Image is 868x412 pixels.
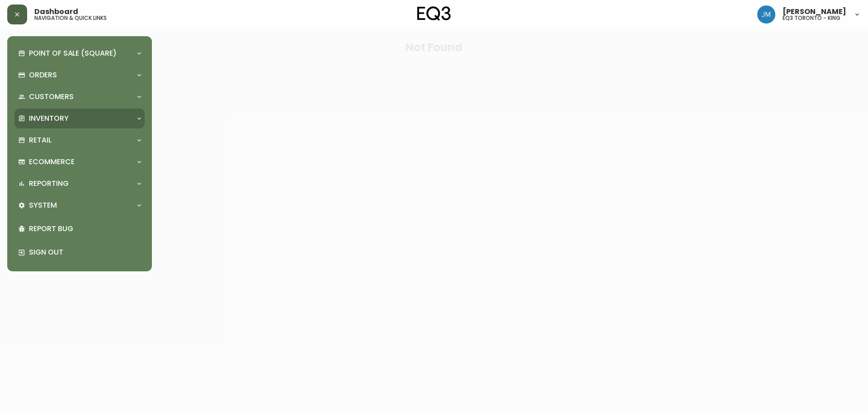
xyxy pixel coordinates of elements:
[29,157,75,167] p: Ecommerce
[34,8,78,15] span: Dashboard
[783,15,840,21] h5: eq3 toronto - king
[29,48,117,58] p: Point of Sale (Square)
[29,247,141,257] p: Sign Out
[14,217,145,241] div: Report Bug
[29,179,69,189] p: Reporting
[14,87,145,107] div: Customers
[29,135,52,145] p: Retail
[14,109,145,128] div: Inventory
[29,92,74,102] p: Customers
[14,241,145,264] div: Sign Out
[29,114,69,123] p: Inventory
[14,65,145,85] div: Orders
[34,15,107,21] h5: navigation & quick links
[14,130,145,150] div: Retail
[14,43,145,63] div: Point of Sale (Square)
[14,152,145,172] div: Ecommerce
[29,70,57,80] p: Orders
[783,8,846,15] span: [PERSON_NAME]
[14,174,145,194] div: Reporting
[417,6,451,21] img: logo
[29,224,141,234] p: Report Bug
[29,200,57,210] p: System
[757,5,775,24] img: b88646003a19a9f750de19192e969c24
[14,195,145,215] div: System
